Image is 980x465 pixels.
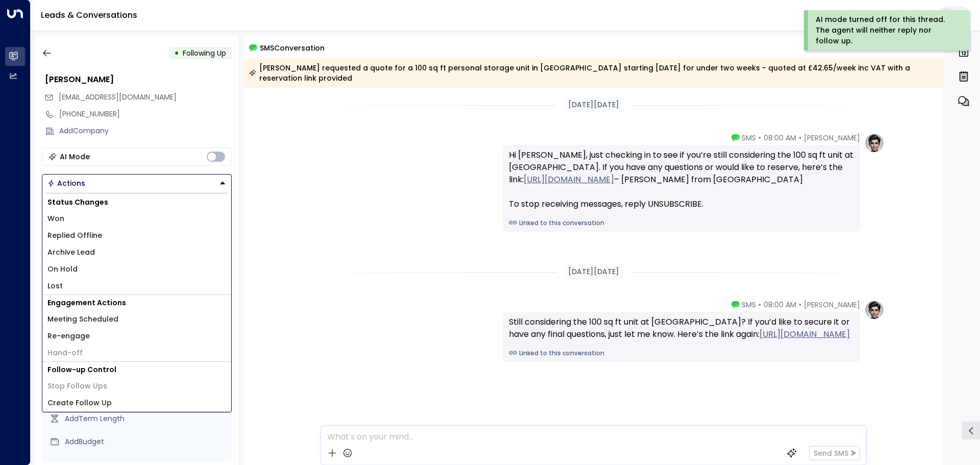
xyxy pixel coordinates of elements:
span: 08:00 AM [764,300,796,310]
span: Won [47,213,64,224]
span: Re-engage [47,331,90,341]
span: Stop Follow Ups [47,381,107,391]
span: Archive Lead [47,247,95,258]
div: [PHONE_NUMBER] [59,109,232,119]
a: Leads & Conversations [41,9,137,21]
span: Hand-off [47,348,83,358]
span: kirstie130@icloud.com [59,92,177,103]
div: AI Mode [60,152,90,162]
span: SMS [742,133,756,143]
div: [DATE][DATE] [564,97,623,112]
span: • [758,300,761,310]
img: profile-logo.png [864,300,885,320]
button: Actions [42,174,232,192]
a: [URL][DOMAIN_NAME] [759,328,850,340]
div: Still considering the 100 sq ft unit at [GEOGRAPHIC_DATA]? If you’d like to secure it or have any... [509,316,854,340]
div: Hi [PERSON_NAME], just checking in to see if you’re still considering the 100 sq ft unit at [GEOG... [509,149,854,210]
div: • [174,44,179,62]
span: SMS Conversation [260,42,325,54]
span: • [758,133,761,143]
span: [PERSON_NAME] [804,133,860,143]
div: Button group with a nested menu [42,174,232,192]
div: [DATE][DATE] [564,264,623,279]
span: Following Up [183,48,226,58]
div: [PERSON_NAME] [45,74,232,86]
div: Actions [47,179,85,188]
span: Meeting Scheduled [47,314,118,325]
div: AddCompany [59,126,232,136]
a: [URL][DOMAIN_NAME] [524,174,614,186]
span: [EMAIL_ADDRESS][DOMAIN_NAME] [59,92,177,102]
span: • [799,133,801,143]
h1: Follow-up Control [42,362,231,378]
div: [PERSON_NAME] requested a quote for a 100 sq ft personal storage unit in [GEOGRAPHIC_DATA] starti... [249,63,938,83]
h1: Status Changes [42,194,231,210]
span: 08:00 AM [764,133,796,143]
a: Linked to this conversation [509,218,854,228]
div: AddBudget [65,436,228,447]
span: Create Follow Up [47,398,112,408]
div: AddTerm Length [65,413,228,424]
span: Replied Offline [47,230,102,241]
span: Lost [47,281,63,291]
div: AI mode turned off for this thread. The agent will neither reply nor follow up. [816,14,956,46]
img: profile-logo.png [864,133,885,153]
h1: Engagement Actions [42,295,231,311]
a: Linked to this conversation [509,349,854,358]
span: [PERSON_NAME] [804,300,860,310]
span: On Hold [47,264,78,275]
span: • [799,300,801,310]
span: SMS [742,300,756,310]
